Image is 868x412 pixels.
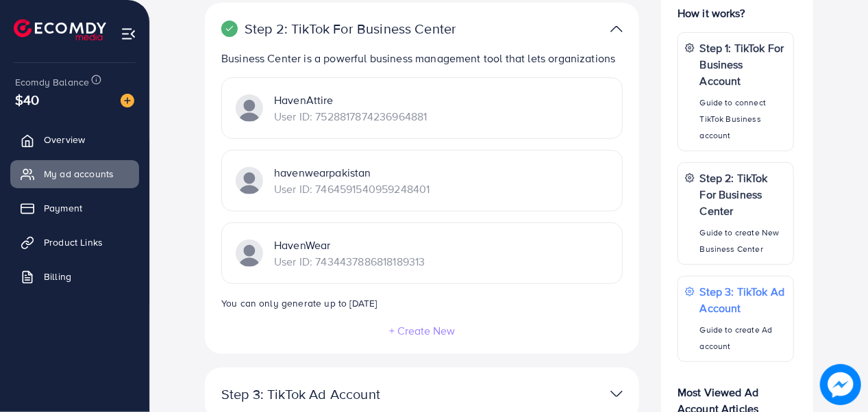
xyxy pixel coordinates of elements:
img: tab_domain_overview_orange.svg [37,79,48,90]
img: image [121,94,134,107]
span: Ecomdy Balance [15,75,89,89]
img: TikTok partner [236,240,263,267]
span: Payment [44,201,82,215]
div: Domain Overview [52,81,123,90]
img: TikTok partner [610,384,623,404]
a: My ad accounts [10,160,139,188]
p: User ID: 7528817874236964881 [274,108,427,125]
p: Step 3: TikTok Ad Account [221,386,482,402]
span: $40 [15,90,39,110]
p: HavenAttire [274,92,427,108]
img: logo_orange.svg [22,22,33,33]
a: Overview [10,126,139,153]
div: Domain: [DOMAIN_NAME] [36,36,151,47]
p: Guide to create Ad account [700,322,786,355]
p: User ID: 7434437886818189313 [274,253,425,270]
a: Billing [10,263,139,290]
img: logo [14,19,106,40]
img: TikTok partner [236,94,263,122]
img: menu [121,26,136,42]
button: + Create New [388,324,456,337]
p: User ID: 7464591540959248401 [274,181,430,197]
img: TikTok partner [610,19,623,39]
p: HavenWear [274,237,425,253]
a: Product Links [10,229,139,256]
img: image [820,364,861,405]
img: TikTok partner [236,167,263,194]
p: Step 3: TikTok Ad Account [700,283,786,316]
small: You can only generate up to [DATE] [221,296,377,309]
img: tab_keywords_by_traffic_grey.svg [136,79,147,90]
p: havenwearpakistan [274,164,430,181]
p: Guide to create New Business Center [700,224,786,257]
div: v 4.0.25 [38,22,67,33]
span: My ad accounts [44,167,114,181]
span: Overview [44,133,85,146]
span: Product Links [44,235,103,249]
span: Billing [44,270,71,283]
p: Business Center is a powerful business management tool that lets organizations [221,50,623,66]
p: Step 1: TikTok For Business Account [700,40,786,89]
p: Step 2: TikTok For Business Center [221,21,482,37]
a: Payment [10,194,139,222]
img: website_grey.svg [22,36,33,47]
p: How it works? [678,5,794,21]
p: Guide to connect TikTok Business account [700,94,786,144]
div: Keywords by Traffic [151,81,231,90]
p: Step 2: TikTok For Business Center [700,170,786,219]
